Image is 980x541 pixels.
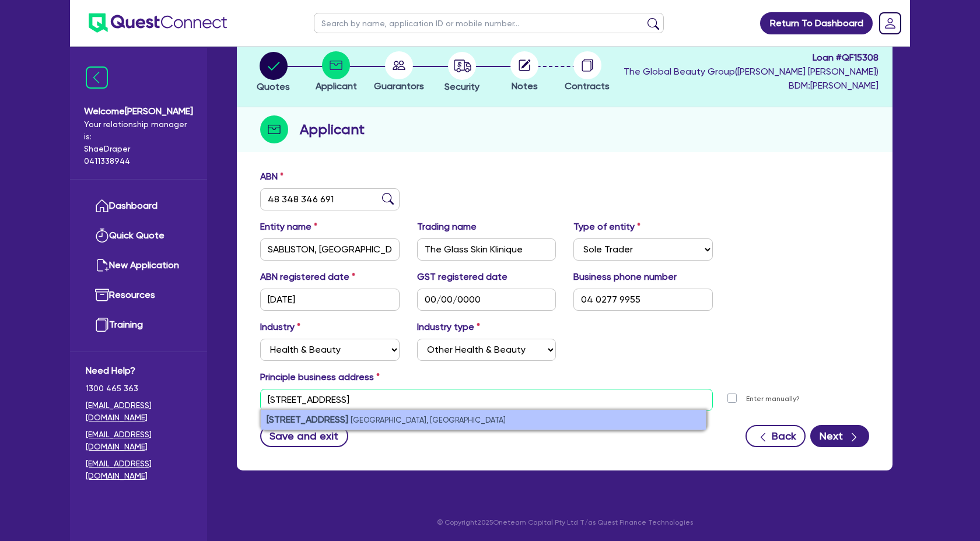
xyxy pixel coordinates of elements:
[624,51,878,65] span: Loan # QF15308
[86,382,191,395] span: 1300 465 363
[512,80,538,92] span: Notes
[267,414,348,425] strong: [STREET_ADDRESS]
[260,289,400,311] input: DD / MM / YYYY
[260,320,300,334] label: Industry
[95,318,109,332] img: training
[229,517,901,528] p: © Copyright 2025 Oneteam Capital Pty Ltd T/as Quest Finance Technologies
[95,258,109,272] img: new-application
[351,416,506,424] small: [GEOGRAPHIC_DATA], [GEOGRAPHIC_DATA]
[314,13,664,33] input: Search by name, application ID or mobile number...
[573,270,677,284] label: Business phone number
[260,115,288,143] img: step-icon
[745,425,806,447] button: Back
[260,170,283,184] label: ABN
[573,220,640,234] label: Type of entity
[95,229,109,243] img: quick-quote
[86,458,191,482] a: [EMAIL_ADDRESS][DOMAIN_NAME]
[260,270,355,284] label: ABN registered date
[86,280,191,310] a: Resources
[417,270,508,284] label: GST registered date
[86,310,191,340] a: Training
[95,288,109,302] img: resources
[565,80,610,92] span: Contracts
[374,80,424,92] span: Guarantors
[86,221,191,251] a: Quick Quote
[86,399,191,424] a: [EMAIL_ADDRESS][DOMAIN_NAME]
[84,118,193,167] span: Your relationship manager is: Shae Draper 0411338944
[86,364,191,378] span: Need Help?
[257,81,290,92] span: Quotes
[444,51,480,94] button: Security
[760,12,873,34] a: Return To Dashboard
[86,251,191,280] a: New Application
[382,193,394,205] img: abn-lookup icon
[417,289,556,311] input: DD / MM / YYYY
[624,66,878,77] span: The Global Beauty Group ( [PERSON_NAME] [PERSON_NAME] )
[86,66,108,89] img: icon-menu-close
[84,104,193,118] span: Welcome [PERSON_NAME]
[300,119,365,140] h2: Applicant
[417,220,477,234] label: Trading name
[875,8,905,38] a: Dropdown toggle
[256,51,290,94] button: Quotes
[260,220,317,234] label: Entity name
[810,425,869,447] button: Next
[89,13,227,33] img: quest-connect-logo-blue
[260,425,348,447] button: Save and exit
[86,428,191,453] a: [EMAIL_ADDRESS][DOMAIN_NAME]
[316,80,357,92] span: Applicant
[260,370,380,384] label: Principle business address
[417,320,480,334] label: Industry type
[746,394,800,405] label: Enter manually?
[624,79,878,93] span: BDM: [PERSON_NAME]
[86,191,191,221] a: Dashboard
[444,81,480,92] span: Security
